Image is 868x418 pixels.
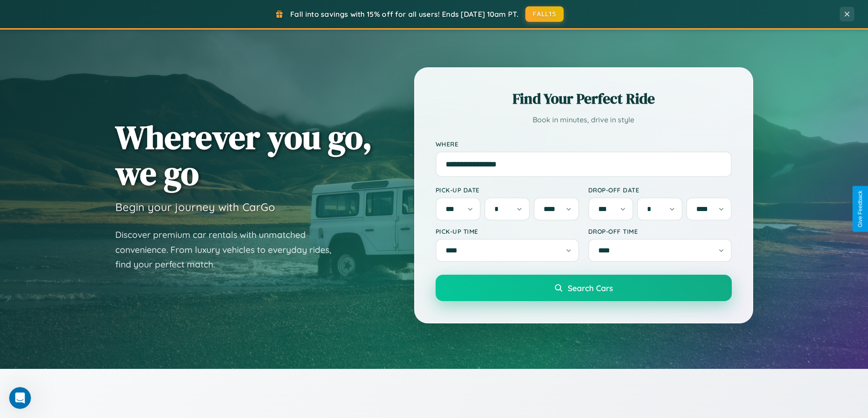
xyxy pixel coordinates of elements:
h3: Begin your journey with CarGo [115,200,275,214]
p: Discover premium car rentals with unmatched convenience. From luxury vehicles to everyday rides, ... [115,227,343,272]
p: Book in minutes, drive in style [436,113,732,126]
span: Search Cars [568,283,613,293]
iframe: Intercom live chat [9,387,31,409]
label: Drop-off Time [588,227,732,235]
button: Search Cars [436,275,732,301]
h2: Find Your Perfect Ride [436,89,732,109]
label: Pick-up Date [436,186,579,194]
div: Give Feedback [857,191,863,227]
h1: Wherever you go, we go [115,119,372,191]
label: Where [436,140,732,148]
label: Pick-up Time [436,227,579,235]
label: Drop-off Date [588,186,732,194]
span: Fall into savings with 15% off for all users! Ends [DATE] 10am PT. [290,10,519,19]
button: FALL15 [525,6,564,22]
